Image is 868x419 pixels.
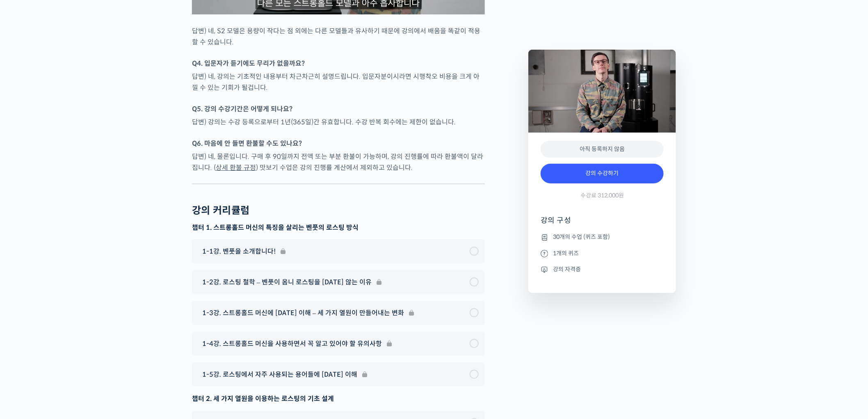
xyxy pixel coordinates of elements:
p: 답변) 네, S2 모델은 용량이 작다는 점 외에는 다른 모델들과 유사하기 때문에 강의에서 배움을 똑같이 적용할 수 있습니다. [192,25,485,48]
div: 챕터 2. 세 가지 열원을 이용하는 로스팅의 기초 설계 [192,393,485,404]
strong: Q6. 마음에 안 들면 환불할 수도 있나요? [192,139,302,148]
span: 설정 [127,272,137,279]
strong: Q4. 입문자가 듣기에도 무리가 없을까요? [192,59,305,68]
li: 강의 자격증 [541,264,664,274]
h3: 챕터 1. 스트롱홀드 머신의 특징을 살리는 벤풋의 로스팅 방식 [192,223,485,232]
a: 강의 수강하기 [541,164,664,183]
li: 1개의 퀴즈 [541,248,664,258]
a: 상세 환불 규정 [216,163,256,172]
a: 설정 [106,260,158,281]
a: 대화 [54,260,106,281]
div: 아직 등록하지 않음 [541,141,664,158]
strong: Q5. 강의 수강기간은 어떻게 되나요? [192,105,292,113]
p: 답변) 네, 강의는 기초적인 내용부터 차근차근히 설명드립니다. 입문자분이시라면 시행착오 비용을 크게 아낄 수 있는 기회가 될겁니다. [192,71,485,93]
li: 30개의 수업 (퀴즈 포함) [541,232,664,242]
h2: 강의 커리큘럼 [192,205,250,217]
span: 수강료 312,000원 [580,192,624,199]
p: 답변) 강의는 수강 등록으로부터 1년(365일)간 유효합니다. 수강 반복 회수에는 제한이 없습니다. [192,117,485,128]
h4: 강의 구성 [541,215,664,232]
p: 답변) 네, 물론입니다. 구매 후 90일까지 전액 또는 부분 환불이 가능하며, 강의 진행률에 따라 환불액이 달라집니다. ( ) 맛보기 수업은 강의 진행률 계산에서 제외하고 있... [192,151,485,173]
span: 대화 [75,273,85,279]
span: 홈 [26,272,31,279]
a: 홈 [2,260,54,281]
